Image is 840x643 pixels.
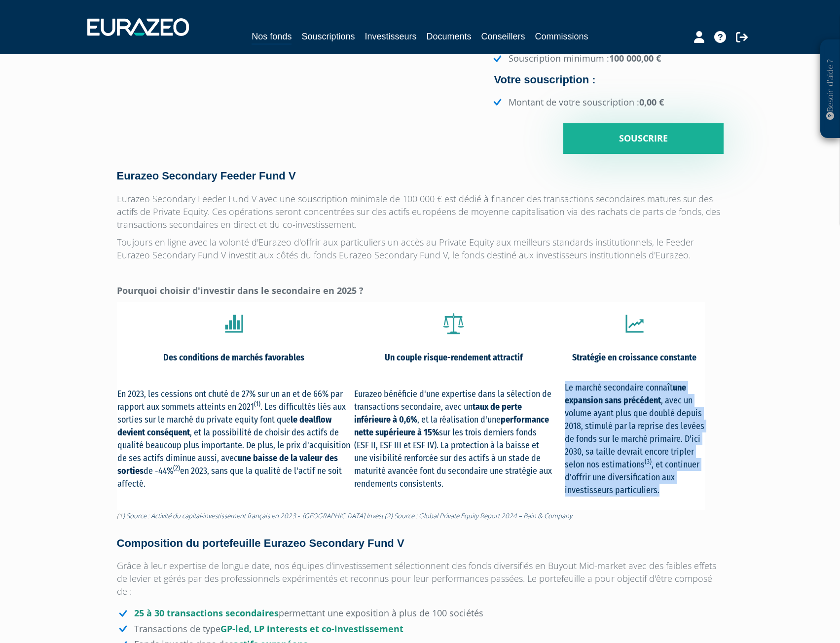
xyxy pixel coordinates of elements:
[491,52,724,65] li: Souscription minimum :
[441,311,466,336] img: mUwmk8n8pxTFH16eGc7gmQedAAAAAElFTkSuQmCC
[385,511,574,520] em: (2) Source : Global Private Equity Report 2024 – Bain & Company.
[645,458,652,466] sup: (3)
[565,382,704,496] span: Le marché secondaire connaît , avec un volume ayant plus que doublé depuis 2018, stimulé par la r...
[301,30,355,43] a: Souscriptions
[385,352,523,363] strong: Un couple risque-rendement attractif
[565,382,686,406] strong: une expansion sans précédent
[354,414,549,438] strong: performance nette supérieure à 15%
[494,74,724,86] h4: Votre souscription :
[117,511,385,520] em: (1
[825,45,836,134] p: Besoin d'aide ?
[427,30,472,43] a: Documents
[117,538,724,549] h4: Composition du portefeuille Eurazeo Secondary Fund V
[254,400,260,408] sup: (1)
[117,236,724,261] p: Toujours en ligne avec la volonté d'Eurazeo d'offrir aux particuliers un accès au Private Equity ...
[117,453,338,476] strong: une baisse de la valeur des sorties
[87,18,189,36] img: 1732889491-logotype_eurazeo_blanc_rvb.png
[354,389,552,489] span: Eurazeo bénéficie d'une expertise dans la sélection de transactions secondaire, avec un , et la r...
[609,52,661,64] strong: 100 000,00 €
[117,559,724,598] p: Grâce à leur expertise de longue date, nos équipes d'investissement sélectionnent des fonds diver...
[220,623,403,635] strong: GP-led, LP interests et co-investissement
[163,352,304,363] strong: Des conditions de marchés favorables
[117,389,350,489] span: En 2023, les cessions ont chuté de 27% sur un an et de 66% par rapport aux sommets atteints en 20...
[117,170,724,182] h4: Eurazeo Secondary Feeder Fund V
[123,511,385,520] span: ) Source : Activité du capital-investissement français en 2023 - [GEOGRAPHIC_DATA] Invest.
[572,352,689,363] span: Stratégie en croissance constan
[117,608,724,619] li: permettant une exposition à plus de 100 sociétés
[173,464,180,472] sup: (2)
[365,30,416,43] a: Investisseurs
[354,401,522,425] strong: taux de perte inférieure à 0,6%
[252,30,292,45] a: Nos fonds
[639,96,664,108] strong: 0,00 €
[572,352,696,363] strong: te
[134,607,279,619] strong: 25 à 30 transactions secondaires
[563,123,724,154] input: Souscrire
[491,96,724,109] li: Montant de votre souscription :
[117,285,364,296] strong: Pourquoi choisir d'investir dans le secondaire en 2025 ?
[117,192,724,231] p: Eurazeo Secondary Feeder Fund V avec une souscription minimale de 100 000 € est dédié à financer ...
[535,30,588,43] a: Commissions
[481,30,525,43] a: Conseillers
[221,311,247,336] img: XL6B+SZAkSZKkaVL6AHf3tpEy1UbkAAAAAElFTkSuQmCC
[622,311,647,336] img: tVZ3YVYGmVMyZRLa78LKsyczLV7MrOclU06KkYYahSrmjLRkdYvmqZ9FSP8U5rplgl6wArVKnRQDUMgeus6gArVvlHbVYFrtO...
[117,414,331,438] strong: le dealflow devient conséquent
[117,624,724,635] li: Transactions de type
